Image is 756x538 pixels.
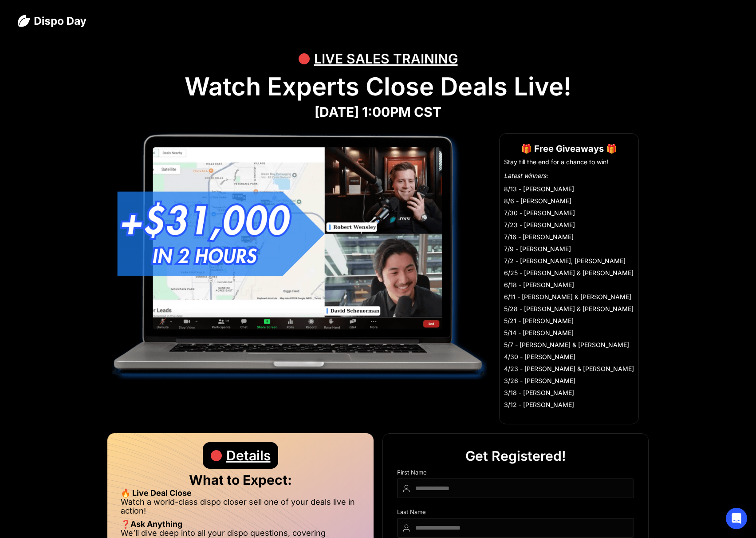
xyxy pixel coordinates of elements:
[397,509,634,518] div: Last Name
[521,143,617,154] strong: 🎁 Free Giveaways 🎁
[314,45,458,72] div: LIVE SALES TRAINING
[504,183,634,411] li: 8/13 - [PERSON_NAME] 8/6 - [PERSON_NAME] 7/30 - [PERSON_NAME] 7/23 - [PERSON_NAME] 7/16 - [PERSON...
[121,519,182,529] strong: ❓Ask Anything
[189,472,292,488] strong: What to Expect:
[397,469,634,479] div: First Name
[121,488,192,498] strong: 🔥 Live Deal Close
[504,158,634,166] li: Stay till the end for a chance to win!
[18,72,738,102] h1: Watch Experts Close Deals Live!
[226,442,271,469] div: Details
[315,104,441,120] strong: [DATE] 1:00PM CST
[465,443,566,469] div: Get Registered!
[504,172,548,179] em: Latest winners:
[726,508,747,529] div: Open Intercom Messenger
[121,498,360,520] li: Watch a world-class dispo closer sell one of your deals live in action!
